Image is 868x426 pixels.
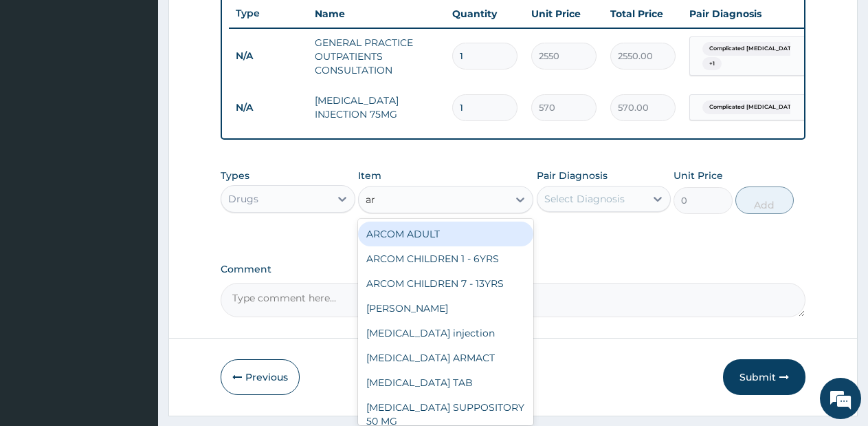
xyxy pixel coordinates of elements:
td: GENERAL PRACTICE OUTPATIENTS CONSULTATION [308,29,445,84]
label: Pair Diagnosis [537,169,608,182]
div: [MEDICAL_DATA] TAB [358,370,533,395]
div: [PERSON_NAME] [358,296,533,321]
label: Unit Price [674,169,723,182]
td: N/A [229,43,308,69]
div: ARCOM CHILDREN 1 - 6YRS [358,246,533,271]
div: ARCOM ADULT [358,222,533,246]
td: [MEDICAL_DATA] INJECTION 75MG [308,87,445,128]
span: We're online! [80,126,190,265]
div: Select Diagnosis [544,192,625,206]
button: Previous [221,359,300,395]
div: [MEDICAL_DATA] ARMACT [358,345,533,370]
textarea: Type your message and hit 'Enter' [7,281,262,330]
th: Type [229,1,308,26]
div: Minimize live chat window [225,7,258,40]
span: Complicated [MEDICAL_DATA] [702,42,804,56]
span: + 1 [702,57,722,71]
div: Chat with us now [71,77,231,95]
td: N/A [229,95,308,120]
label: Item [358,169,381,182]
span: Complicated [MEDICAL_DATA] [702,100,804,114]
button: Add [735,187,794,214]
div: [MEDICAL_DATA] injection [358,321,533,345]
div: Drugs [228,192,258,206]
label: Types [221,170,249,182]
img: d_794563401_company_1708531726252_794563401 [25,69,56,103]
div: ARCOM CHILDREN 7 - 13YRS [358,271,533,296]
button: Submit [723,359,805,395]
label: Comment [221,264,805,275]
